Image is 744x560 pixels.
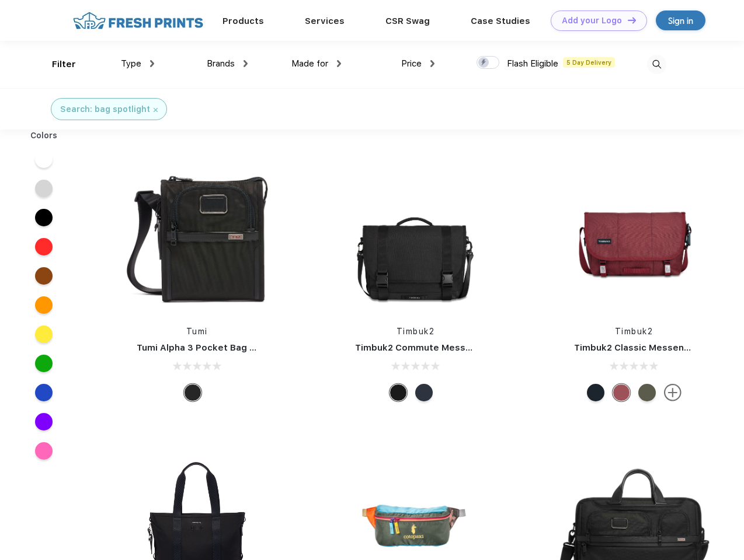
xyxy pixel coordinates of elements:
[562,16,622,26] div: Add your Logo
[154,108,158,112] img: filter_cancel.svg
[22,129,67,142] div: Colors
[574,342,719,353] a: Timbuk2 Classic Messenger Bag
[244,60,248,67] img: dropdown.png
[563,57,615,68] span: 5 Day Delivery
[222,16,264,26] a: Products
[507,58,558,69] span: Flash Eligible
[656,10,705,30] a: Sign in
[401,58,422,69] span: Price
[60,103,150,116] div: Search: bag spotlight
[291,58,328,69] span: Made for
[638,384,656,401] div: Eco Army
[613,384,630,401] div: Eco Collegiate Red
[668,14,693,27] div: Sign in
[69,10,207,31] img: fo%20logo%202.webp
[121,58,141,69] span: Type
[628,17,636,23] img: DT
[186,327,208,336] a: Tumi
[430,60,434,67] img: dropdown.png
[355,342,512,353] a: Timbuk2 Commute Messenger Bag
[184,384,201,401] div: Black
[664,384,682,401] img: more.svg
[415,384,433,401] div: Eco Nautical
[615,327,653,336] a: Timbuk2
[397,327,435,336] a: Timbuk2
[557,159,712,314] img: func=resize&h=266
[207,58,235,69] span: Brands
[119,159,274,314] img: func=resize&h=266
[52,58,76,71] div: Filter
[587,384,604,401] div: Eco Monsoon
[390,384,407,401] div: Eco Black
[647,55,666,74] img: desktop_search.svg
[150,60,154,67] img: dropdown.png
[338,159,493,314] img: func=resize&h=266
[337,60,341,67] img: dropdown.png
[137,342,273,353] a: Tumi Alpha 3 Pocket Bag Small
